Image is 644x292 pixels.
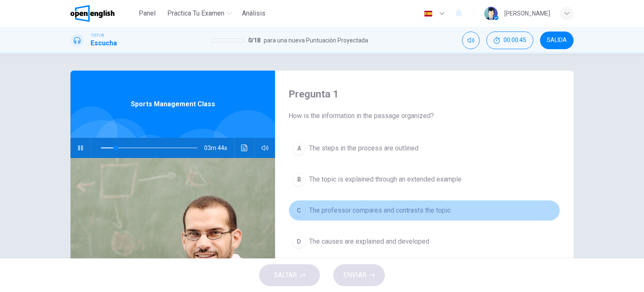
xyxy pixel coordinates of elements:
[486,32,533,49] div: Ocultar
[484,7,498,20] img: Profile picture
[167,8,224,18] span: Practica tu examen
[91,38,117,48] h1: Escucha
[292,235,306,248] div: D
[504,8,550,18] div: [PERSON_NAME]
[91,32,104,38] span: TOEFL®
[70,5,134,22] a: OpenEnglish logo
[288,200,560,221] button: CThe professor compares and contrasts the topic
[288,169,560,190] button: BThe topic is explained through an extended example
[309,237,429,247] span: The causes are explained and developed
[242,8,265,18] span: Análisis
[504,37,526,44] span: 00:00:45
[288,231,560,252] button: DThe causes are explained and developed
[309,143,418,153] span: The steps in the process are outlined
[238,138,251,158] button: Haz clic para ver la transcripción del audio
[139,8,156,18] span: Panel
[134,6,161,21] button: Panel
[288,87,560,101] h4: Pregunta 1
[423,11,434,17] img: es
[239,6,269,21] button: Análisis
[540,32,574,49] button: SALIDA
[486,32,533,49] button: 00:00:45
[292,173,306,186] div: B
[164,6,235,21] button: Practica tu examen
[309,174,462,184] span: The topic is explained through an extended example
[462,32,480,49] div: Silenciar
[292,142,306,155] div: A
[292,204,306,217] div: C
[309,205,451,216] span: The professor compares and contrasts the topic
[288,111,560,121] span: How is the information in the passage organized?
[204,138,234,158] span: 03m 44s
[131,99,215,109] span: Sports Management Class
[288,138,560,159] button: AThe steps in the process are outlined
[547,37,567,44] span: SALIDA
[70,5,114,22] img: OpenEnglish logo
[248,35,260,45] span: 0 / 18
[264,35,368,45] span: para una nueva Puntuación Proyectada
